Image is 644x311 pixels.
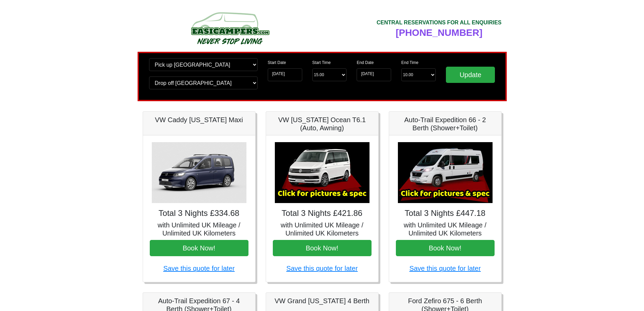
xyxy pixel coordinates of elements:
[396,116,495,132] h5: Auto-Trail Expedition 66 - 2 Berth (Shower+Toilet)
[398,142,493,203] img: Auto-Trail Expedition 66 - 2 Berth (Shower+Toilet)
[166,9,294,47] img: campers-checkout-logo.png
[150,208,248,218] h4: Total 3 Nights £334.68
[273,297,372,305] h5: VW Grand [US_STATE] 4 Berth
[273,208,372,218] h4: Total 3 Nights £421.86
[396,221,495,237] h5: with Unlimited UK Mileage / Unlimited UK Kilometers
[268,68,302,81] input: Start Date
[150,240,248,256] button: Book Now!
[396,208,495,218] h4: Total 3 Nights £447.18
[357,68,391,81] input: Return Date
[150,221,248,237] h5: with Unlimited UK Mileage / Unlimited UK Kilometers
[275,142,369,203] img: VW California Ocean T6.1 (Auto, Awning)
[152,142,246,203] img: VW Caddy California Maxi
[396,27,482,39] span: [PHONE_NUMBER]
[163,265,235,272] a: Save this quote for later
[446,67,495,83] input: Update
[273,240,372,256] button: Book Now!
[312,60,331,66] label: Start Time
[273,116,372,132] h5: VW [US_STATE] Ocean T6.1 (Auto, Awning)
[357,60,374,66] label: End Date
[150,116,248,124] h5: VW Caddy [US_STATE] Maxi
[401,60,419,66] label: End Time
[396,240,495,256] button: Book Now!
[377,19,502,27] div: CENTRAL RESERVATIONS FOR ALL ENQUIRIES
[268,60,286,66] label: Start Date
[273,221,372,237] h5: with Unlimited UK Mileage / Unlimited UK Kilometers
[286,265,358,272] a: Save this quote for later
[409,265,481,272] a: Save this quote for later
